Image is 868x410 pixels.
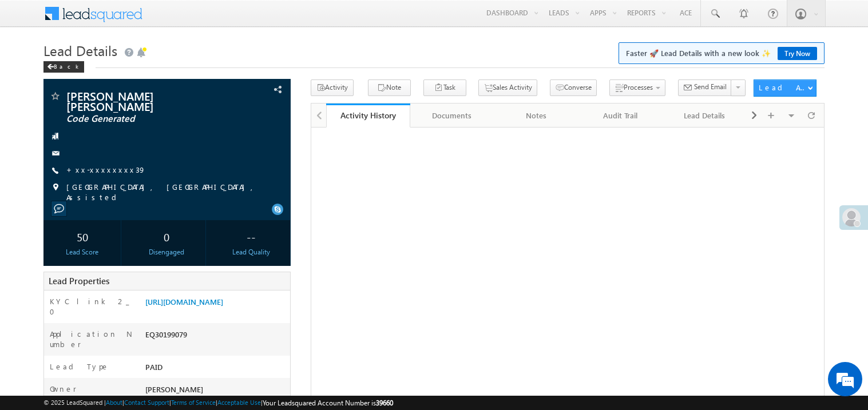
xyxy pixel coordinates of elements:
div: -- [215,226,287,247]
button: Sales Activity [478,79,537,96]
div: Disengaged [130,247,203,257]
a: Try Now [778,47,817,60]
div: Notes [504,109,568,122]
button: Task [423,79,466,96]
a: [URL][DOMAIN_NAME] [145,297,223,306]
a: +xx-xxxxxxxx39 [66,165,146,174]
label: KYC link 2_0 [50,296,133,317]
a: Lead Details [663,104,747,128]
button: Converse [550,79,597,96]
a: Activity History [326,104,410,128]
div: Lead Actions [759,82,807,93]
div: 0 [130,226,203,247]
span: Send Email [694,82,727,92]
a: Terms of Service [171,399,216,406]
span: Code Generated [66,113,220,125]
span: © 2025 LeadSquared | | | | | [43,397,393,408]
button: Send Email [678,79,732,96]
div: Activity History [335,110,402,121]
button: Note [368,79,411,96]
span: Your Leadsquared Account Number is [263,399,393,407]
span: Lead Properties [49,275,109,286]
span: Lead Details [43,41,117,59]
a: About [106,399,122,406]
div: Documents [419,109,484,122]
div: Audit Trail [588,109,652,122]
div: Lead Details [672,109,736,122]
label: Lead Type [50,361,109,372]
div: Lead Score [46,247,118,257]
span: Faster 🚀 Lead Details with a new look ✨ [626,47,817,59]
button: Lead Actions [754,79,817,97]
span: [GEOGRAPHIC_DATA], [GEOGRAPHIC_DATA], Assisted [66,182,267,202]
div: 50 [46,226,118,247]
a: Contact Support [124,399,169,406]
div: EQ30199079 [142,329,290,345]
span: [PERSON_NAME] [PERSON_NAME] [66,90,220,111]
a: Notes [494,104,578,128]
span: 39660 [376,399,393,407]
button: Processes [609,79,665,96]
span: Processes [624,83,653,91]
a: Audit Trail [578,104,663,128]
a: Acceptable Use [217,399,261,406]
a: Documents [410,104,494,128]
label: Owner [50,384,77,394]
span: [PERSON_NAME] [145,384,203,394]
label: Application Number [50,329,133,349]
a: Back [43,61,90,70]
div: Lead Quality [215,247,287,257]
div: Back [43,61,84,73]
button: Activity [311,79,354,96]
div: PAID [142,361,290,377]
